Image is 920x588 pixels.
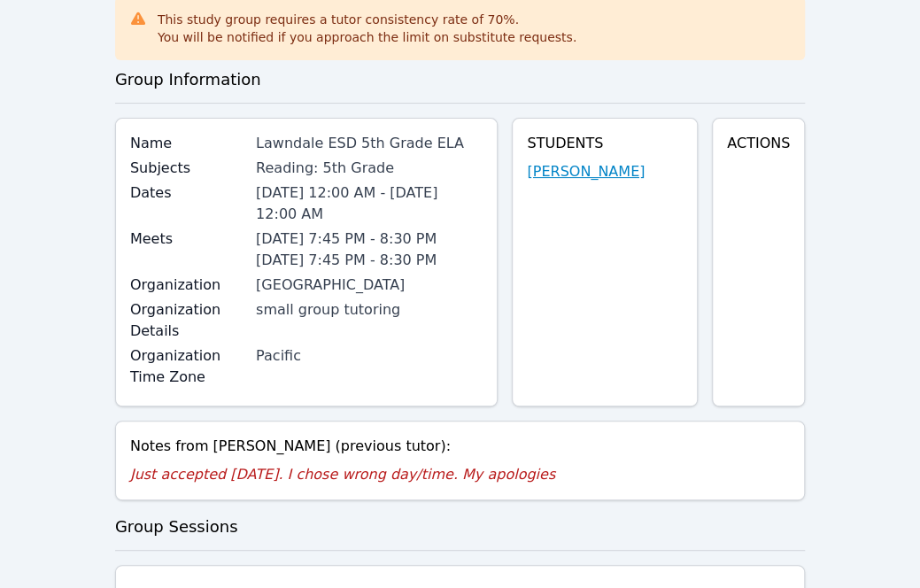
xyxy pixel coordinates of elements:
label: Organization Details [130,299,245,342]
label: Organization [130,275,245,296]
div: This study group requires a tutor consistency rate of 70 %. [158,11,576,46]
h3: Group Sessions [115,514,805,539]
h3: Group Information [115,67,805,92]
a: [PERSON_NAME] [527,161,645,182]
label: Dates [130,182,245,204]
div: [GEOGRAPHIC_DATA] [256,275,483,296]
li: [DATE] 7:45 PM - 8:30 PM [256,228,483,250]
div: Lawndale ESD 5th Grade ELA [256,133,483,154]
li: [DATE] 7:45 PM - 8:30 PM [256,250,483,271]
h4: Students [527,133,683,154]
div: Reading: 5th Grade [256,158,483,179]
p: Just accepted [DATE]. I chose wrong day/time. My apologies [130,464,790,485]
div: small group tutoring [256,299,483,321]
div: Notes from [PERSON_NAME] (previous tutor): [130,436,790,457]
label: Organization Time Zone [130,345,245,388]
label: Subjects [130,158,245,179]
div: Pacific [256,345,483,367]
h4: Actions [727,133,790,154]
label: Name [130,133,245,154]
span: [DATE] 12:00 AM - [DATE] 12:00 AM [256,184,437,222]
div: You will be notified if you approach the limit on substitute requests. [158,28,576,46]
label: Meets [130,228,245,250]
